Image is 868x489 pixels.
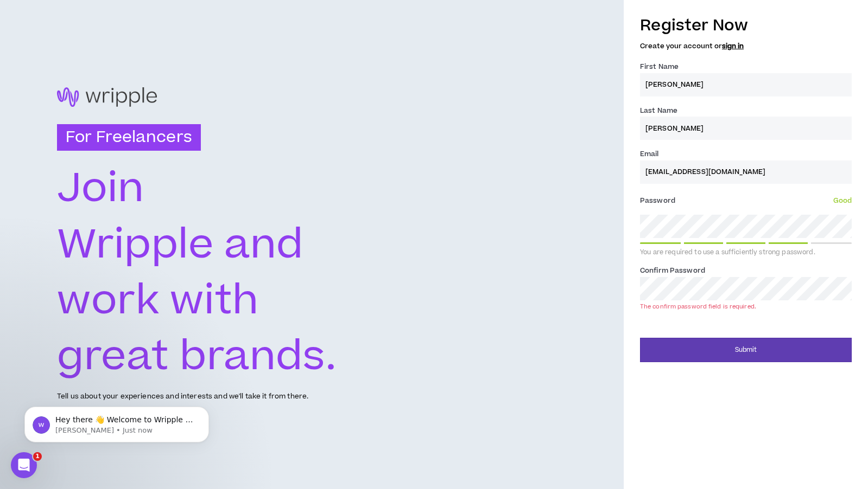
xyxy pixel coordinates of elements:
span: 1 [33,452,42,461]
div: The confirm password field is required. [640,303,756,311]
input: First name [640,73,852,96]
label: First Name [640,58,679,75]
label: Email [640,145,659,163]
div: You are required to use a sufficiently strong password. [640,248,852,257]
span: Password [640,196,675,205]
text: work with [57,272,259,330]
h3: Register Now [640,14,852,37]
text: great brands. [57,327,337,386]
input: Last name [640,117,852,140]
a: sign in [722,41,744,51]
span: Good [833,196,852,205]
label: Last Name [640,102,677,119]
iframe: Intercom notifications message [8,384,225,460]
text: Join [57,160,144,218]
input: Enter Email [640,160,852,184]
text: Wripple and [57,216,304,274]
iframe: Intercom live chat [11,452,37,478]
button: Submit [640,338,852,362]
h3: For Freelancers [57,124,201,151]
label: Confirm Password [640,262,705,279]
h5: Create your account or [640,42,852,50]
